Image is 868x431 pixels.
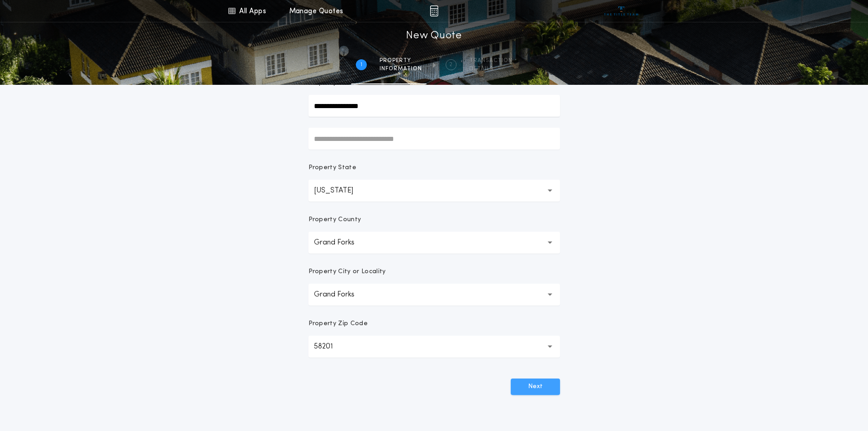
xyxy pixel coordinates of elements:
p: Property County [308,215,361,224]
span: information [380,65,422,73]
img: img [430,5,438,16]
p: 58201 [314,341,348,352]
p: Property Zip Code [308,319,368,328]
button: Grand Forks [308,232,560,254]
h1: New Quote [406,29,462,43]
button: 58201 [308,336,560,358]
span: Transaction [469,57,513,64]
p: Grand Forks [314,237,369,248]
span: Property [380,57,422,64]
p: Grand Forks [314,289,369,300]
span: details [469,65,513,73]
button: [US_STATE] [308,180,560,202]
h2: 2 [449,61,452,68]
p: Property City or Locality [308,267,386,276]
h2: 1 [360,61,362,68]
img: vs-icon [604,6,638,16]
button: Next [511,379,560,395]
p: Property State [308,163,356,172]
p: [US_STATE] [314,185,368,196]
button: Grand Forks [308,284,560,306]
